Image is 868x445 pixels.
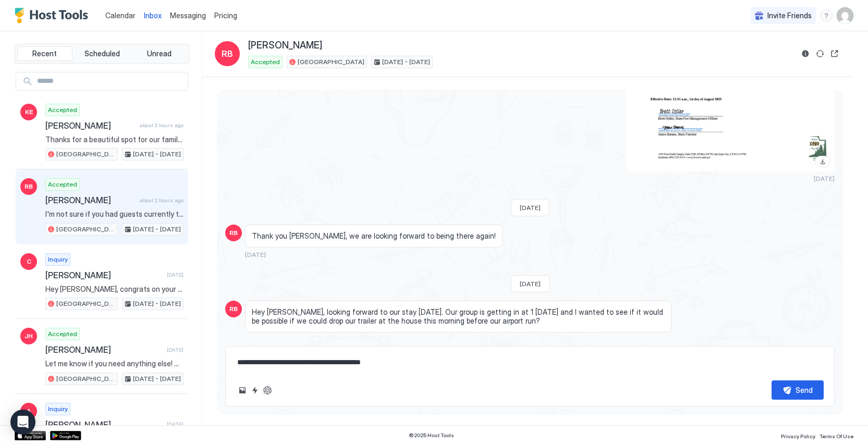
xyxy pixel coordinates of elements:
a: Calendar [105,10,136,21]
span: [PERSON_NAME] [45,344,163,355]
span: Let me know if you need anything else! Thanks 🙏 [45,359,184,368]
span: © 2025 Host Tools [409,432,454,439]
span: RB [229,304,238,314]
span: Scheduled [84,49,120,58]
span: Inquiry [48,255,68,264]
span: [DATE] [167,271,184,278]
button: Scheduled [75,46,130,61]
span: RB [222,47,233,60]
span: about 2 hours ago [140,122,184,129]
span: A [27,406,31,416]
button: Sync reservation [814,47,826,60]
span: KE [25,107,33,117]
span: [PERSON_NAME] [45,120,136,131]
span: Thank you [PERSON_NAME], we are looking forward to being there again! [252,231,496,241]
a: Privacy Policy [781,430,815,441]
span: about 2 hours ago [140,197,184,204]
span: [GEOGRAPHIC_DATA] [56,225,115,234]
span: [PERSON_NAME] [248,40,322,52]
span: Accepted [251,57,280,67]
span: Accepted [48,180,77,189]
span: [DATE] - [DATE] [133,299,181,308]
span: Calendar [105,11,136,20]
input: Input Field [33,72,188,90]
button: Send [772,380,824,400]
div: Open Intercom Messenger [10,410,35,435]
span: Privacy Policy [781,433,815,439]
button: Unread [131,46,187,61]
span: Accepted [48,105,77,115]
span: RB [229,228,238,238]
span: [GEOGRAPHIC_DATA] [56,374,115,384]
span: [DATE] [167,421,184,428]
span: [PERSON_NAME] [45,419,163,430]
span: JH [25,331,33,341]
span: Unread [147,49,172,58]
span: [DATE] [167,347,184,353]
a: Terms Of Use [820,430,853,441]
a: App Store [15,431,46,440]
span: RB [25,182,33,191]
div: User profile [837,7,853,24]
span: Recent [32,49,57,58]
span: [DATE] [245,251,266,258]
span: [GEOGRAPHIC_DATA] [56,299,115,308]
span: Terms Of Use [820,433,853,439]
span: [DATE] [520,280,541,288]
div: tab-group [15,44,189,64]
span: Invite Friends [767,11,812,20]
span: [GEOGRAPHIC_DATA] [56,150,115,159]
span: [DATE] - [DATE] [133,150,181,159]
span: Messaging [170,11,206,20]
span: [DATE] - [DATE] [133,225,181,234]
span: [DATE] - [DATE] [133,374,181,384]
span: [DATE] [520,204,541,212]
span: Inquiry [48,404,68,414]
span: Thanks for a beautiful spot for our family vacation! We really enjoyed your place! [45,135,184,144]
span: Accepted [48,329,77,339]
button: Recent [17,46,72,61]
span: Hey [PERSON_NAME], congrats on your upcoming wedding. Weddings are welcome so long as they meet o... [45,285,184,294]
button: Reservation information [799,47,812,60]
span: [DATE] [814,175,835,182]
span: [GEOGRAPHIC_DATA] [298,57,364,67]
span: [PERSON_NAME] [45,195,136,205]
div: Send [796,385,813,395]
a: Inbox [144,10,162,21]
span: I'm not sure if you had guests currently there still, and we don't want to interfere, but that wo... [45,209,184,219]
span: Hey [PERSON_NAME], looking forward to our stay [DATE]. Our group is getting in at 1 [DATE] and I ... [252,307,665,326]
span: Pricing [214,11,237,20]
span: Inbox [144,11,162,20]
button: Quick reply [249,384,261,397]
a: Download [815,156,830,167]
button: Open reservation [828,47,841,60]
a: Google Play Store [50,431,81,440]
span: [DATE] - [DATE] [382,57,430,67]
a: Host Tools Logo [15,8,93,23]
button: ChatGPT Auto Reply [261,384,274,397]
button: Upload image [236,384,249,397]
span: C [27,257,31,266]
a: Messaging [170,10,206,21]
span: [PERSON_NAME] [45,270,163,280]
div: menu [820,9,833,22]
